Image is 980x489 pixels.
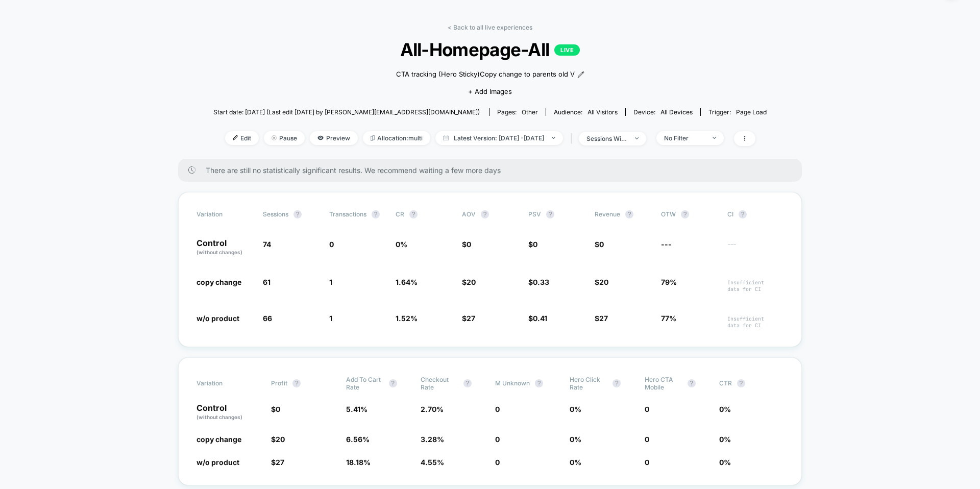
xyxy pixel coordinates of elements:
span: Start date: [DATE] (Last edit [DATE] by [PERSON_NAME][EMAIL_ADDRESS][DOMAIN_NAME]) [213,108,480,116]
span: Insufficient data for CI [727,315,783,329]
span: + Add Images [468,87,512,95]
span: $ [595,314,608,323]
span: Variation [197,376,253,391]
span: 2.70 % [421,405,444,413]
span: 0 [533,240,537,249]
button: ? [688,379,696,387]
span: --- [727,241,783,256]
span: Hero CTA mobile [645,376,682,391]
span: 0 % [570,435,581,444]
span: $ [271,435,285,444]
span: $ [462,314,475,323]
span: Transactions [329,210,366,218]
span: CR [396,210,404,218]
span: all devices [660,108,693,116]
span: 0 % [719,458,731,467]
span: 0 % [570,458,581,467]
button: ? [681,210,689,218]
span: $ [271,458,284,467]
button: ? [293,210,302,218]
span: 0 % [570,405,581,413]
span: Insufficient data for CI [727,279,783,292]
span: $ [462,240,471,249]
span: 0 [645,435,649,444]
span: CTA tracking (Hero Sticky)Copy change to parents old V [396,69,575,80]
span: Edit [225,131,259,145]
span: There are still no statistically significant results. We recommend waiting a few more days [206,166,781,175]
span: 27 [467,314,475,323]
span: 6.56 % [346,435,370,444]
span: 20 [276,435,285,444]
span: w/o product [197,458,239,467]
span: Page Load [736,108,767,116]
button: ? [409,210,418,218]
span: 0 [329,240,334,249]
span: 0 [495,458,500,467]
img: end [272,135,277,140]
button: ? [389,379,397,387]
span: 77% [661,314,676,323]
span: 20 [599,278,608,286]
span: 1.64 % [396,278,418,286]
span: 0 [645,405,649,413]
span: Allocation: multi [363,131,430,145]
span: $ [595,278,608,286]
img: end [713,137,716,139]
button: ? [481,210,489,218]
span: CTR [719,379,732,387]
span: Profit [271,379,287,387]
img: end [552,137,555,139]
span: All Visitors [587,108,618,116]
div: sessions with impression [586,135,627,142]
span: All-Homepage-All [241,39,739,60]
span: PSV [528,210,541,218]
span: w/o product [197,314,239,323]
span: Add To Cart Rate [346,376,384,391]
span: M Unknown [495,379,530,387]
span: $ [528,240,537,249]
span: Hero click rate [570,376,607,391]
button: ? [546,210,554,218]
span: 0 [276,405,280,413]
span: | [568,131,579,146]
button: ? [737,379,745,387]
span: Checkout Rate [421,376,458,391]
span: 18.18 % [346,458,371,467]
button: ? [625,210,633,218]
span: $ [528,314,547,323]
span: OTW [661,210,717,218]
span: 74 [263,240,271,249]
span: (without changes) [197,249,242,255]
span: 0 [495,405,500,413]
button: ? [739,210,747,218]
button: ? [535,379,543,387]
img: calendar [443,135,449,140]
span: 20 [467,278,476,286]
button: ? [612,379,621,387]
span: 1.52 % [396,314,418,323]
span: 0 [467,240,471,249]
span: $ [462,278,476,286]
span: Variation [197,210,253,218]
span: 61 [263,278,271,286]
p: Control [197,239,253,256]
button: ? [372,210,380,218]
div: No Filter [664,134,705,142]
span: 27 [276,458,284,467]
span: 0 [599,240,604,249]
span: 5.41 % [346,405,367,413]
span: Sessions [263,210,288,218]
span: 66 [263,314,272,323]
span: AOV [462,210,476,218]
span: Latest Version: [DATE] - [DATE] [435,131,563,145]
span: 0 [495,435,500,444]
img: end [635,137,639,139]
span: Device: [625,108,700,116]
span: copy change [197,278,241,286]
div: Trigger: [708,108,767,116]
div: Pages: [497,108,538,116]
span: 79% [661,278,677,286]
span: Preview [310,131,358,145]
span: $ [595,240,604,249]
span: Pause [264,131,305,145]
